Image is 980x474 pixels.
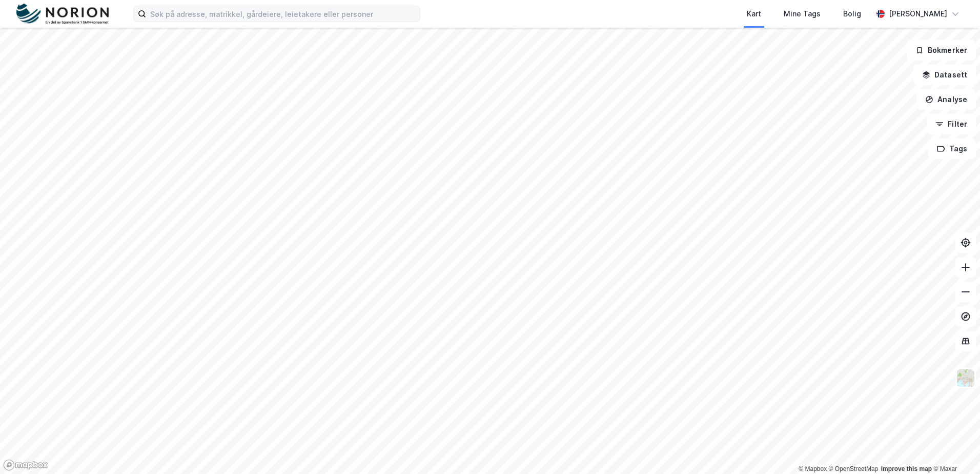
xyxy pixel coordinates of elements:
[889,8,947,20] div: [PERSON_NAME]
[929,425,980,474] iframe: Chat Widget
[146,6,420,22] input: Søk på adresse, matrikkel, gårdeiere, leietakere eller personer
[747,8,761,20] div: Kart
[16,4,109,25] img: norion-logo.80e7a08dc31c2e691866.png
[843,8,861,20] div: Bolig
[784,8,821,20] div: Mine Tags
